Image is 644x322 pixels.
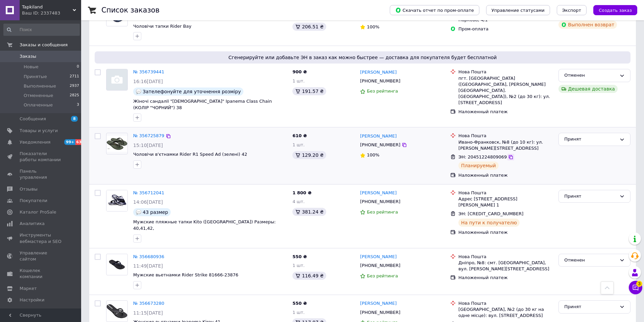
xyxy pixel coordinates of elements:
a: Создать заказ [587,7,637,13]
span: Новые [24,64,39,70]
span: 99+ [64,139,75,145]
span: 2825 [70,93,79,99]
span: 3 [636,281,642,287]
div: [PHONE_NUMBER] [359,77,402,85]
span: Инструменты вебмастера и SEO [20,232,63,244]
a: № 356673280 [133,301,164,306]
div: Наложенный платеж [458,109,553,115]
span: 11:15[DATE] [133,310,163,316]
a: № 356739441 [133,69,164,74]
span: Показатели работы компании [20,151,63,163]
div: Отменен [564,257,617,264]
div: 129.20 ₴ [292,151,326,159]
a: Чоловічи в'єтнамки Rider R1 Speed Ad (зелені) 42 [133,152,247,157]
div: [GEOGRAPHIC_DATA], №2 (до 30 кг на одне місце): вул. [STREET_ADDRESS] [458,306,553,319]
a: Фото товару [106,300,128,322]
button: Скачать отчет по пром-оплате [390,5,479,15]
span: 11:49[DATE] [133,263,163,269]
h1: Список заказов [101,6,160,14]
span: 1 800 ₴ [292,190,311,195]
span: Управление сайтом [20,250,63,262]
span: 1 шт. [292,310,305,315]
div: 206.51 ₴ [292,23,326,31]
button: Чат с покупателем3 [629,281,642,294]
span: Каталог ProSale [20,209,56,215]
button: Создать заказ [593,5,637,15]
div: Отменен [564,72,617,79]
div: пгт. [GEOGRAPHIC_DATA] ([GEOGRAPHIC_DATA], [PERSON_NAME][GEOGRAPHIC_DATA]. [GEOGRAPHIC_DATA]), №2... [458,75,553,106]
img: :speech_balloon: [136,209,141,215]
span: 1 шт. [292,263,305,268]
div: Наложенный платеж [458,275,553,281]
a: Фото товару [106,69,128,91]
span: Покупатели [20,198,47,204]
a: № 356712041 [133,190,164,195]
span: Жіночі сандалії "[DEMOGRAPHIC_DATA]" Ipanema Class Chain (КОЛІР "ЧОРНИЙ") 38 [133,99,272,110]
span: 1 шт. [292,142,305,147]
span: Tapkiland [22,4,73,10]
span: Экспорт [562,8,581,13]
span: 550 ₴ [292,301,307,306]
div: 116.49 ₴ [292,272,326,280]
span: 63 [75,139,83,145]
span: Настройки [20,297,44,303]
span: Заказы и сообщения [20,42,68,48]
div: Нова Пошта [458,254,553,260]
div: Ивано-Франковск, №8 (до 10 кг): ул. [PERSON_NAME][STREET_ADDRESS] [458,139,553,151]
img: Фото товару [106,136,127,152]
div: Нова Пошта [458,133,553,139]
img: Фото товару [106,303,127,319]
div: Принят [564,193,617,200]
a: Фото товару [106,133,128,154]
a: № 356680936 [133,254,164,259]
span: Панель управления [20,168,63,180]
span: Маркет [20,286,37,292]
div: Наложенный платеж [458,229,553,236]
div: [PHONE_NUMBER] [359,197,402,206]
span: Управление статусами [492,8,545,13]
span: 0 [77,64,79,70]
div: Ваш ID: 2337483 [22,10,81,16]
span: Мужские вьетнамки Rider Strike 81666-23876 [133,272,238,277]
img: Фото товару [106,190,127,211]
span: 550 ₴ [292,254,307,259]
div: Принят [564,136,617,143]
span: 8 [71,116,78,122]
a: Мужские пляжные тапки Kito ([GEOGRAPHIC_DATA]) Размеры: 40,41,42, [133,219,276,231]
div: Дешевая доставка [558,85,618,93]
div: Нова Пошта [458,190,553,196]
span: 15:10[DATE] [133,143,163,148]
span: 16:16[DATE] [133,79,163,84]
span: 43 размер [143,209,168,215]
span: 2937 [70,83,79,89]
span: 900 ₴ [292,69,307,74]
a: Чоловічи тапки Rider Bay [133,24,191,29]
span: 3 [77,102,79,108]
span: 100% [367,24,379,29]
span: Отмененные [24,93,53,99]
span: 14:06[DATE] [133,199,163,205]
span: Отзывы [20,186,38,192]
div: Нова Пошта [458,69,553,75]
span: Оплаченные [24,102,53,108]
span: Создать заказ [599,8,632,13]
span: 1 шт. [292,78,305,83]
a: [PERSON_NAME] [360,190,397,196]
span: Выполненные [24,83,56,89]
span: Без рейтинга [367,89,398,94]
div: [PHONE_NUMBER] [359,141,402,149]
div: Пром-оплата [458,26,553,32]
div: Наложенный платеж [458,172,553,178]
span: 4 шт. [292,199,305,204]
span: Кошелек компании [20,268,63,280]
span: Скачать отчет по пром-оплате [395,7,474,13]
div: На пути к получателю [458,219,520,227]
span: Сгенерируйте или добавьте ЭН в заказ как можно быстрее — доставка для покупателя будет бесплатной [97,54,628,61]
a: [PERSON_NAME] [360,133,397,140]
div: 381.24 ₴ [292,208,326,216]
input: Поиск [3,24,80,36]
div: Принят [564,303,617,311]
button: Экспорт [557,5,587,15]
div: Выполнен возврат [558,21,617,29]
